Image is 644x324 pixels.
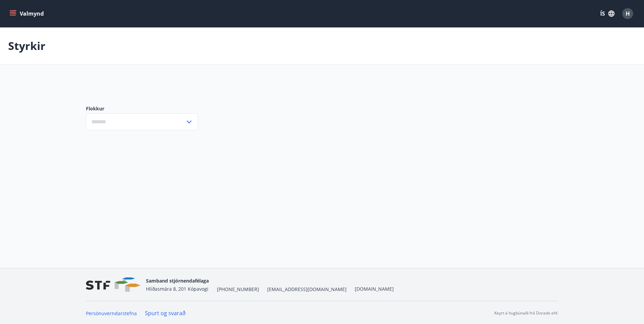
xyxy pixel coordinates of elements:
p: Keyrt á hugbúnaði frá Dorado ehf. [494,310,558,316]
label: Flokkur [86,105,198,112]
button: ÍS [596,7,618,20]
img: vjCaq2fThgY3EUYqSgpjEiBg6WP39ov69hlhuPVN.png [86,277,141,292]
button: H [620,5,636,22]
span: [PHONE_NUMBER] [217,286,259,293]
button: menu [8,7,47,20]
span: Hlíðasmára 8, 201 Kópavogi [146,286,208,292]
span: Samband stjórnendafélaga [146,277,209,284]
a: Spurt og svarað [145,309,186,317]
span: [EMAIL_ADDRESS][DOMAIN_NAME] [267,286,347,293]
p: Styrkir [8,38,45,53]
a: [DOMAIN_NAME] [355,286,394,292]
a: Persónuverndarstefna [86,310,137,317]
span: H [626,10,630,17]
